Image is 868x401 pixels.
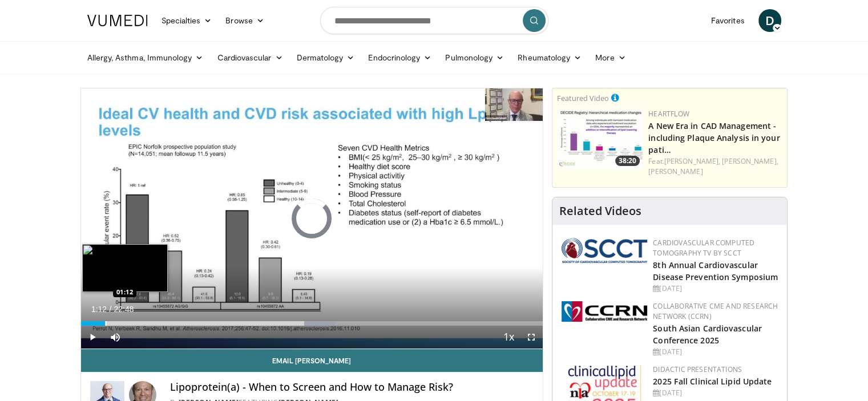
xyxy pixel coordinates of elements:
div: Didactic Presentations [653,364,778,375]
span: 22:48 [114,305,134,314]
div: [DATE] [653,388,778,398]
a: Pulmonology [438,46,511,69]
img: 738d0e2d-290f-4d89-8861-908fb8b721dc.150x105_q85_crop-smart_upscale.jpg [557,109,643,169]
a: [PERSON_NAME] [648,167,703,176]
a: Cardiovascular Computed Tomography TV by SCCT [653,238,754,258]
div: Feat. [648,156,782,177]
img: VuMedi Logo [87,15,148,26]
img: a04ee3ba-8487-4636-b0fb-5e8d268f3737.png.150x105_q85_autocrop_double_scale_upscale_version-0.2.png [562,301,647,322]
span: / [110,305,112,314]
a: Heartflow [648,109,689,119]
span: 1:12 [91,305,107,314]
a: Browse [219,9,271,32]
div: Progress Bar [81,321,543,326]
small: Featured Video [557,93,609,103]
input: Search topics, interventions [320,7,548,34]
a: Dermatology [290,46,362,69]
a: 38:20 [557,109,643,169]
button: Play [81,326,104,349]
button: Mute [104,326,127,349]
a: More [588,46,632,69]
a: Specialties [155,9,219,32]
div: [DATE] [653,347,778,357]
a: [PERSON_NAME], [664,156,720,166]
a: South Asian Cardiovascular Conference 2025 [653,323,762,346]
a: Favorites [704,9,752,32]
div: [DATE] [653,283,778,294]
a: Collaborative CME and Research Network (CCRN) [653,301,778,321]
h4: Lipoprotein(a) - When to Screen and How to Manage Risk? [170,381,534,394]
a: [PERSON_NAME], [722,156,778,166]
a: A New Era in CAD Management - including Plaque Analysis in your pati… [648,120,780,155]
a: Rheumatology [511,46,588,69]
button: Playback Rate [497,326,520,349]
a: Email [PERSON_NAME] [81,349,543,372]
button: Fullscreen [520,326,543,349]
a: D [758,9,781,32]
a: Cardiovascular [210,46,289,69]
a: Allergy, Asthma, Immunology [80,46,211,69]
h4: Related Videos [559,204,641,218]
video-js: Video Player [81,88,543,349]
img: image.jpeg [82,244,168,292]
a: 8th Annual Cardiovascular Disease Prevention Symposium [653,260,778,282]
img: 51a70120-4f25-49cc-93a4-67582377e75f.png.150x105_q85_autocrop_double_scale_upscale_version-0.2.png [562,238,647,263]
a: Endocrinology [361,46,438,69]
a: 2025 Fall Clinical Lipid Update [653,376,772,387]
span: 38:20 [615,156,640,166]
